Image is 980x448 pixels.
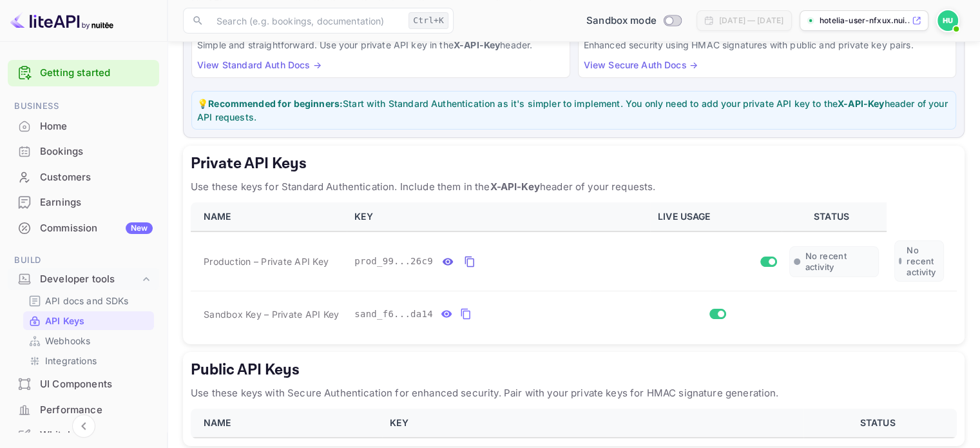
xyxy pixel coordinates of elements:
[23,331,154,350] div: Webhooks
[584,59,698,70] a: View Secure Auth Docs →
[40,428,153,443] div: Whitelabel
[197,38,564,52] p: Simple and straightforward. Use your private API key in the header.
[8,253,159,268] span: Build
[10,10,113,31] img: LiteAPI logo
[28,314,149,327] a: API Keys
[40,221,153,236] div: Commission
[126,222,153,234] div: New
[197,59,322,70] a: View Standard Auth Docs →
[8,165,159,190] div: Customers
[45,354,97,367] p: Integrations
[191,202,957,336] table: private api keys table
[28,354,149,367] a: Integrations
[28,294,149,307] a: API docs and SDKs
[907,245,939,277] span: No recent activity
[8,216,159,241] div: CommissionNew
[782,202,887,231] th: STATUS
[45,294,129,307] p: API docs and SDKs
[803,409,957,438] th: STATUS
[40,119,153,134] div: Home
[8,139,159,163] a: Bookings
[8,216,159,240] a: CommissionNew
[197,97,950,124] p: 💡 Start with Standard Authentication as it's simpler to implement. You only need to add your priv...
[204,255,329,268] span: Production – Private API Key
[408,12,448,29] div: Ctrl+K
[650,202,782,231] th: LIVE USAGE
[191,153,957,174] h5: Private API Keys
[191,409,382,438] th: NAME
[40,272,140,287] div: Developer tools
[586,14,657,28] span: Sandbox mode
[820,15,909,26] p: hotelia-user-nfxux.nui...
[40,144,153,159] div: Bookings
[490,180,539,193] strong: X-API-Key
[204,309,339,320] span: Sandbox Key – Private API Key
[454,39,500,50] strong: X-API-Key
[45,334,90,347] p: Webhooks
[354,307,433,321] span: sand_f6...da14
[208,98,343,109] strong: Recommended for beginners:
[191,179,957,195] p: Use these keys for Standard Authentication. Include them in the header of your requests.
[191,385,957,401] p: Use these keys with Secure Authentication for enhanced security. Pair with your private keys for ...
[347,202,650,231] th: KEY
[23,351,154,370] div: Integrations
[8,372,159,397] div: UI Components
[8,99,159,113] span: Business
[8,398,159,422] a: Performance
[209,8,403,34] input: Search (e.g. bookings, documentation)
[72,414,95,438] button: Collapse navigation
[8,190,159,214] a: Earnings
[8,423,159,447] a: Whitelabel
[40,377,153,392] div: UI Components
[8,190,159,215] div: Earnings
[8,398,159,423] div: Performance
[354,255,433,268] span: prod_99...26c9
[191,202,347,231] th: NAME
[382,409,803,438] th: KEY
[191,409,957,438] table: public api keys table
[28,334,149,347] a: Webhooks
[805,251,874,273] span: No recent activity
[8,114,159,138] a: Home
[937,10,958,31] img: Hotelia User
[40,66,153,81] a: Getting started
[40,170,153,185] div: Customers
[45,314,84,327] p: API Keys
[838,98,884,109] strong: X-API-Key
[8,268,159,291] div: Developer tools
[23,311,154,330] div: API Keys
[191,360,957,380] h5: Public API Keys
[40,403,153,418] div: Performance
[23,291,154,310] div: API docs and SDKs
[719,15,783,26] div: [DATE] — [DATE]
[8,165,159,189] a: Customers
[8,60,159,86] div: Getting started
[40,195,153,210] div: Earnings
[584,38,951,52] p: Enhanced security using HMAC signatures with public and private key pairs.
[581,14,686,28] div: Switch to Production mode
[8,372,159,396] a: UI Components
[8,139,159,164] div: Bookings
[8,114,159,139] div: Home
